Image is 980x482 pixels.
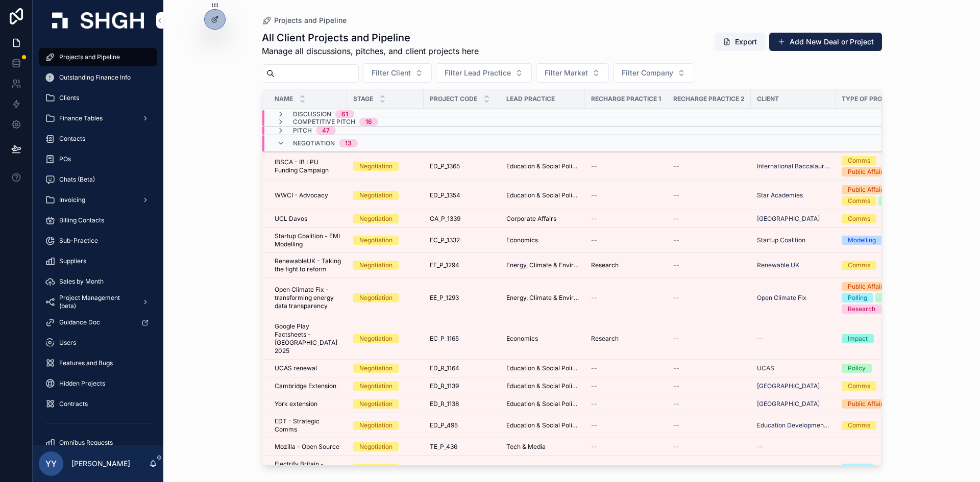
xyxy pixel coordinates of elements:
[506,400,579,408] a: Education & Social Policy
[59,73,131,82] span: Outstanding Finance Info
[506,464,579,472] a: Energy, Climate & Environment
[506,215,556,223] span: Corporate Affairs
[673,464,679,472] span: --
[506,294,579,302] a: Energy, Climate & Environment
[363,63,432,83] button: Select Button
[757,162,829,170] span: International Baccalaureate Schools and Colleges Association
[353,95,373,103] span: Stage
[506,421,579,429] a: Education & Social Policy
[591,215,597,223] span: --
[591,261,619,269] span: Research
[757,364,774,372] a: UCAS
[591,421,661,429] a: --
[345,139,352,147] div: 13
[673,421,745,429] a: --
[673,382,745,390] a: --
[275,322,341,355] a: Google Play Factsheets - [GEOGRAPHIC_DATA] 2025
[359,382,393,391] div: Negotiation
[848,334,868,343] div: Impact
[506,236,538,244] span: Economics
[359,191,393,200] div: Negotiation
[848,293,867,302] div: Polling
[59,155,71,163] span: POs
[275,191,328,199] span: WWCI - Advocacy
[430,400,494,408] a: ED_R_1138
[430,382,459,390] span: ED_R_1139
[506,215,579,223] a: Corporate Affairs
[757,294,806,302] a: Open Climate Fix
[673,162,745,170] a: --
[757,464,801,472] a: Electrify Britain
[848,282,886,291] div: Public Affairs
[353,442,418,451] a: Negotiation
[591,191,661,199] a: --
[59,318,100,326] span: Guidance Doc
[769,33,882,51] button: Add New Deal or Project
[322,126,330,135] div: 47
[436,63,532,83] button: Select Button
[430,421,494,429] a: ED_P_495
[430,191,494,199] a: ED_P_1354
[506,443,579,451] a: Tech & Media
[39,130,157,148] a: Contacts
[757,382,820,390] a: [GEOGRAPHIC_DATA]
[39,252,157,270] a: Suppliers
[39,170,157,189] a: Chats (Beta)
[757,191,803,199] a: Star Academies
[757,215,820,223] a: [GEOGRAPHIC_DATA]
[506,443,546,451] span: Tech & Media
[757,400,820,408] a: [GEOGRAPHIC_DATA]
[545,68,588,78] span: Filter Market
[673,335,745,343] a: --
[275,257,341,273] span: RenewableUK - Taking the fight to reform
[39,334,157,352] a: Users
[506,191,579,199] a: Education & Social Policy
[757,236,805,244] span: Startup Coalition
[353,236,418,245] a: Negotiation
[673,364,679,372] span: --
[848,305,875,314] div: Research
[673,400,745,408] a: --
[757,382,829,390] a: [GEOGRAPHIC_DATA]
[359,421,393,430] div: Negotiation
[59,135,85,143] span: Contacts
[430,236,460,244] span: EC_P_1332
[430,95,477,103] span: Project Code
[757,421,829,429] a: Education Development Trust
[39,211,157,230] a: Billing Contacts
[842,464,911,473] a: Polling
[591,162,661,170] a: --
[848,196,870,206] div: Comms
[275,364,317,372] span: UCAS renewal
[59,359,113,367] span: Features and Bugs
[52,12,144,29] img: App logo
[59,114,103,122] span: Finance Tables
[842,364,911,373] a: Policy
[359,261,393,270] div: Negotiation
[506,382,579,390] a: Education & Social Policy
[673,294,679,302] span: --
[848,261,870,270] div: Comms
[59,339,76,347] span: Users
[506,261,579,269] a: Energy, Climate & Environment
[591,294,661,302] a: --
[275,232,341,248] a: Startup Coalition - EMI Modelling
[430,162,460,170] span: ED_P_1365
[506,364,579,372] span: Education & Social Policy
[848,156,870,165] div: Comms
[673,294,745,302] a: --
[613,63,694,83] button: Select Button
[622,68,673,78] span: Filter Company
[39,109,157,128] a: Finance Tables
[506,236,579,244] a: Economics
[673,236,679,244] span: --
[59,277,104,286] span: Sales by Month
[359,236,393,245] div: Negotiation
